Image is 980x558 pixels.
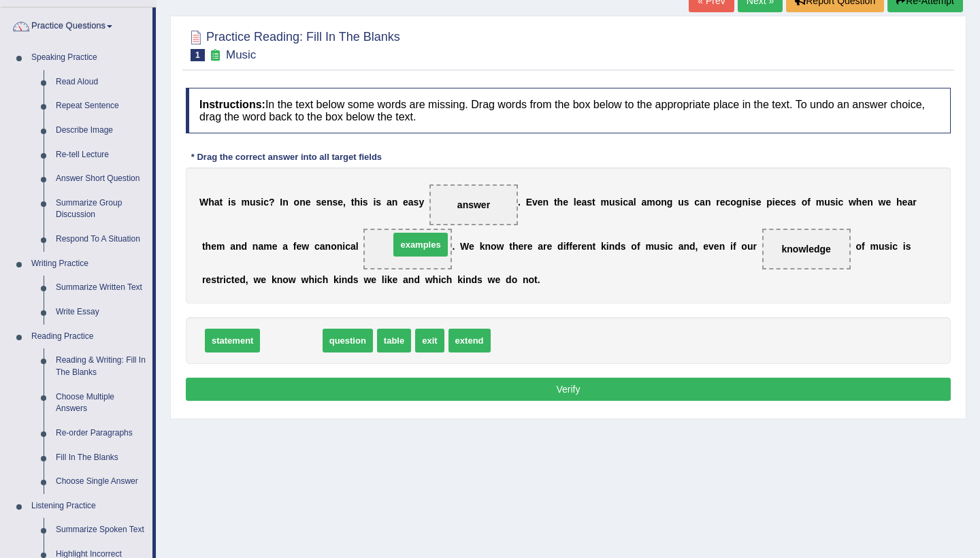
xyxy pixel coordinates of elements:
a: Respond To A Situation [50,227,152,252]
b: i [228,197,231,208]
a: Summarize Written Text [50,276,152,300]
b: c [317,274,323,285]
b: c [263,197,269,208]
b: W [199,197,208,208]
b: a [258,241,263,252]
b: t [351,197,355,208]
b: n [235,241,242,252]
b: t [593,241,596,252]
span: knowledge [782,244,831,255]
b: h [354,197,360,208]
b: s [353,274,359,285]
b: w [301,274,309,285]
a: Choose Single Answer [50,470,152,494]
b: r [202,274,206,285]
b: h [512,241,519,252]
b: a [907,197,913,208]
b: o [282,274,289,285]
b: m [242,197,250,208]
b: e [403,197,408,208]
b: ? [269,197,275,208]
b: c [668,241,673,252]
a: Re-tell Lecture [50,143,152,167]
b: i [665,241,668,252]
b: i [438,274,441,285]
b: n [543,197,549,208]
b: e [297,241,302,252]
b: e [211,241,216,252]
b: p [766,197,772,208]
b: s [659,241,665,252]
b: v [708,241,714,252]
b: i [261,197,263,208]
b: i [836,197,838,208]
b: o [730,197,736,208]
b: n [408,274,414,285]
b: w [849,197,856,208]
b: a [581,197,587,208]
b: e [392,274,397,285]
span: Drop target [762,229,851,269]
b: o [294,197,300,208]
button: Verify [186,378,951,401]
b: i [563,241,566,252]
b: s [830,197,836,208]
b: t [220,197,223,208]
b: e [338,197,343,208]
b: h [433,274,439,285]
b: u [609,197,615,208]
b: c [838,197,843,208]
b: c [345,241,350,252]
b: f [637,241,640,252]
b: n [609,241,615,252]
b: s [363,197,368,208]
b: h [557,197,563,208]
b: i [339,274,342,285]
b: w [301,241,309,252]
b: a [679,241,684,252]
b: n [252,241,259,252]
b: w [488,274,495,285]
b: u [879,241,885,252]
b: c [781,197,786,208]
b: r [523,241,527,252]
b: e [527,241,533,252]
b: f [293,241,297,252]
b: e [538,197,543,208]
b: o [741,241,747,252]
b: c [725,197,731,208]
b: c [441,274,446,285]
b: c [892,241,898,252]
small: Music [226,48,256,61]
b: I [280,197,282,208]
b: r [753,241,756,252]
b: s [587,197,592,208]
b: u [654,241,660,252]
b: s [684,197,689,208]
div: * Drag the correct answer into all target fields [186,150,387,163]
b: h [308,274,314,285]
b: o [655,197,661,208]
b: n [342,274,348,285]
a: Read Aloud [50,70,152,95]
b: t [509,241,512,252]
b: k [457,274,463,285]
b: d [615,241,621,252]
b: t [202,241,206,252]
b: i [463,274,465,285]
b: f [807,197,811,208]
b: c [314,241,320,252]
b: a [387,197,392,208]
span: 1 [191,49,205,61]
b: d [689,241,696,252]
b: r [220,274,223,285]
b: n [299,197,306,208]
b: f [733,241,736,252]
b: h [323,274,329,285]
b: m [816,197,824,208]
b: c [226,274,231,285]
b: i [385,274,387,285]
b: h [206,241,212,252]
b: i [314,274,317,285]
b: s [751,197,756,208]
